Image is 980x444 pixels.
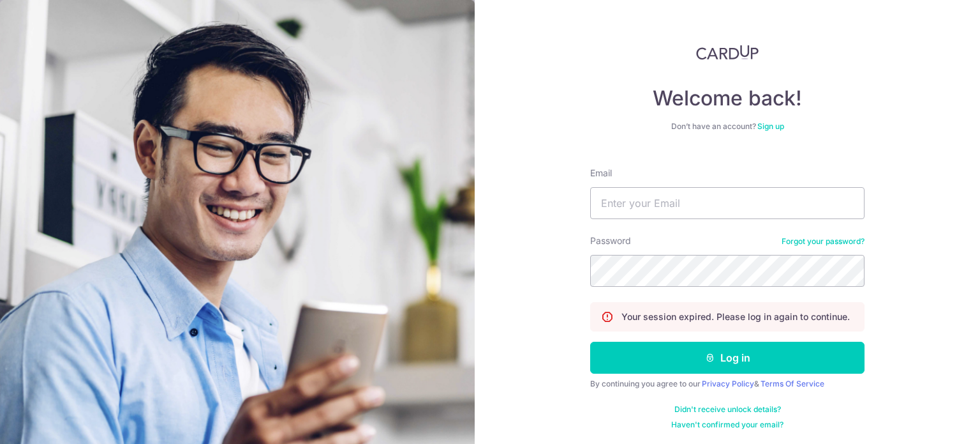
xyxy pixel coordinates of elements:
a: Sign up [757,121,784,131]
a: Terms Of Service [761,379,824,388]
a: Didn't receive unlock details? [674,404,781,415]
a: Privacy Policy [702,379,754,388]
div: By continuing you agree to our & [590,379,865,389]
h4: Welcome back! [590,86,865,111]
button: Log in [590,342,865,374]
label: Password [590,234,631,247]
input: Enter your Email [590,187,865,219]
label: Email [590,167,612,180]
div: Don’t have an account? [590,121,865,132]
p: Your session expired. Please log in again to continue. [621,310,850,323]
a: Forgot your password? [782,236,865,247]
a: Haven't confirmed your email? [671,420,783,430]
img: CardUp Logo [696,45,759,60]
